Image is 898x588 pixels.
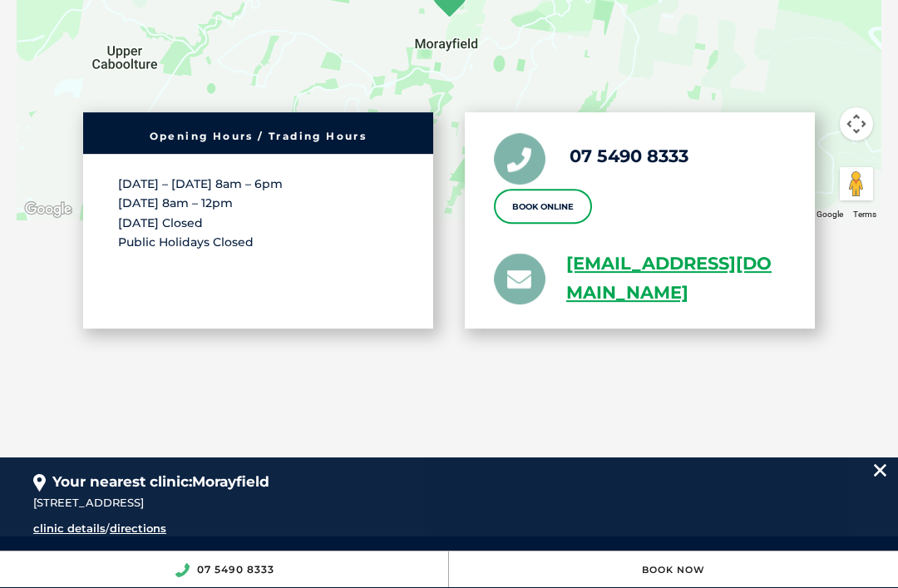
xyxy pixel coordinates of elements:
img: location_phone.svg [175,563,190,577]
a: 07 5490 8333 [197,563,274,576]
button: Map camera controls [840,107,873,141]
p: [DATE] – [DATE] 8am – 6pm [DATE] 8am – 12pm [DATE] Closed Public Holidays Closed [118,175,398,252]
div: / [33,520,532,538]
img: location_pin.svg [33,474,46,492]
span: Morayfield [192,473,269,490]
a: clinic details [33,521,106,535]
a: Book Now [642,564,705,576]
a: [EMAIL_ADDRESS][DOMAIN_NAME] [566,250,786,308]
a: 07 5490 8333 [570,146,688,166]
div: Your nearest clinic: [33,457,865,493]
a: Book Online [494,189,592,224]
h6: Opening Hours / Trading Hours [91,131,425,141]
img: location_close.svg [874,464,886,477]
div: [STREET_ADDRESS] [33,494,865,512]
a: directions [110,521,166,535]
